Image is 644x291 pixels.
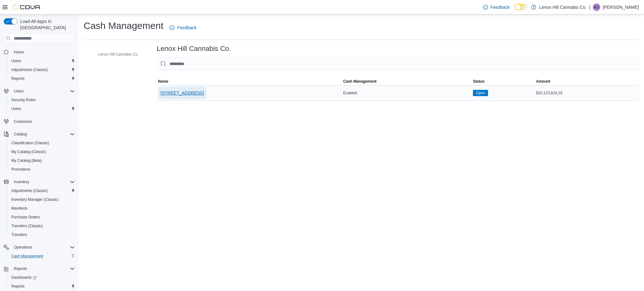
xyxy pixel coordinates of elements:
a: Manifests [9,205,30,212]
button: Reports [1,264,77,273]
span: Transfers [11,232,27,237]
span: Adjustments (Classic) [9,66,75,74]
a: Adjustments (Classic) [9,66,50,74]
span: Manifests [11,206,27,211]
span: Promotions [9,166,75,173]
button: Home [1,47,77,56]
span: Reports [11,265,75,272]
a: My Catalog (Classic) [9,148,49,156]
input: Dark Mode [515,4,528,10]
p: | [589,3,590,11]
button: Lenox Hill Cannabis Co. [89,51,141,58]
span: Users [11,87,75,95]
span: Promotions [11,167,31,172]
a: Adjustments (Classic) [9,187,50,195]
span: Transfers [9,231,75,239]
a: Transfers (Classic) [9,222,45,230]
button: Catalog [11,130,29,138]
span: Users [9,105,75,113]
span: Adjustments (Classic) [11,67,48,72]
button: Reports [6,282,77,291]
a: Feedback [480,1,512,14]
span: KJ [594,3,599,11]
span: Home [14,50,24,55]
span: Adjustments (Classic) [9,187,75,195]
button: Reports [6,74,77,83]
span: Security Roles [11,97,36,102]
button: Transfers (Classic) [6,222,77,230]
span: Classification (Classic) [9,139,75,147]
a: Cash Management [9,252,46,260]
span: Transfers (Classic) [9,222,75,230]
span: Users [14,89,24,94]
span: Dashboards [9,274,75,281]
button: Inventory Manager (Classic) [6,195,77,204]
span: Manifests [9,205,75,212]
a: Dashboards [6,273,77,282]
button: Inventory [11,178,32,186]
span: Reports [14,266,27,271]
button: Inventory [1,178,77,186]
a: Customers [11,118,35,125]
span: Operations [11,244,75,251]
a: Promotions [9,166,33,173]
button: My Catalog (Beta) [6,156,77,165]
span: Users [9,57,75,65]
span: Reports [11,76,25,81]
span: Inventory [11,178,75,186]
p: Lenox Hill Cannabis Co. [539,3,586,11]
a: Inventory Manager (Classic) [9,196,61,203]
span: Classification (Classic) [11,140,49,145]
button: Operations [1,243,77,252]
button: Users [6,104,77,113]
div: Kevin Jimenez [593,3,600,11]
a: Purchase Orders [9,213,42,221]
span: Adjustments (Classic) [11,188,48,193]
span: My Catalog (Classic) [11,149,46,154]
a: Dashboards [9,274,39,281]
span: Catalog [11,130,75,138]
span: Inventory Manager (Classic) [9,196,75,203]
button: Users [6,57,77,65]
a: Transfers [9,231,30,239]
span: Reports [9,75,75,82]
a: My Catalog (Beta) [9,157,44,164]
span: Load All Apps in [GEOGRAPHIC_DATA] [18,18,75,31]
a: Users [9,57,24,65]
button: Catalog [1,130,77,139]
button: Users [11,87,26,95]
p: [PERSON_NAME] [603,3,639,11]
span: Customers [14,119,32,124]
span: Cash Management [11,254,43,259]
button: Adjustments (Classic) [6,186,77,195]
span: Home [11,48,75,56]
button: Transfers [6,230,77,239]
span: Inventory [14,179,29,184]
a: Home [11,48,26,56]
button: Manifests [6,204,77,213]
span: Dashboards [11,275,36,280]
span: Users [11,58,21,63]
span: Purchase Orders [9,213,75,221]
span: My Catalog (Beta) [9,157,75,164]
span: My Catalog (Classic) [9,148,75,156]
button: Promotions [6,165,77,174]
span: Transfers (Classic) [11,223,43,228]
span: My Catalog (Beta) [11,158,42,163]
span: Feedback [491,4,510,10]
a: Reports [9,283,27,290]
button: Purchase Orders [6,213,77,222]
button: Adjustments (Classic) [6,65,77,74]
button: My Catalog (Classic) [6,147,77,156]
a: Reports [9,75,27,82]
a: Classification (Classic) [9,139,52,147]
button: Security Roles [6,96,77,104]
button: Reports [11,265,30,272]
span: Inventory Manager (Classic) [11,197,58,202]
span: Security Roles [9,96,75,104]
button: Customers [1,117,77,126]
span: Reports [9,283,75,290]
span: Cash Management [9,252,75,260]
button: Cash Management [6,252,77,261]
